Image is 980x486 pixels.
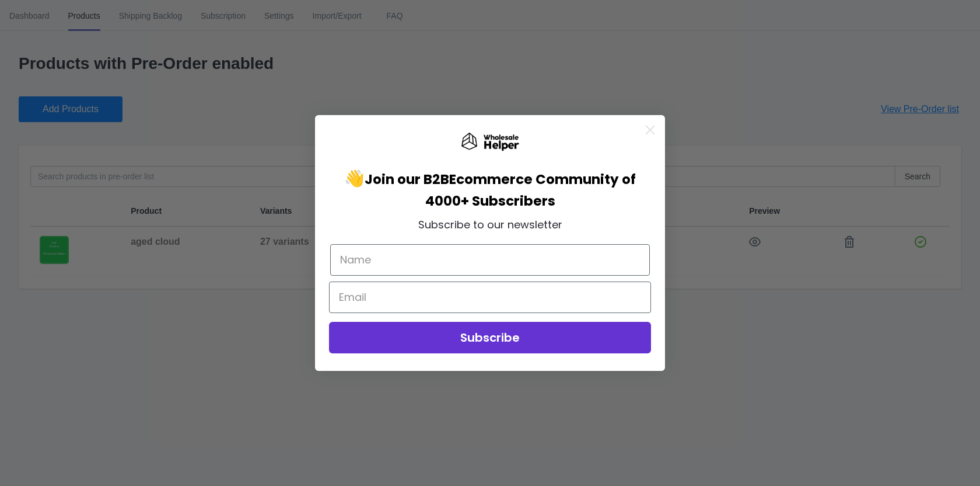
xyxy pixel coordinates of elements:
span: Join our B2B [365,170,449,189]
img: Wholesale Helper Logo [461,133,519,151]
input: Name [330,244,650,276]
input: Email [329,282,651,313]
button: Subscribe [329,322,651,353]
button: Close dialog [640,120,660,140]
span: 👋 [344,167,449,190]
span: Subscribe to our newsletter [418,217,562,232]
span: Ecommerce Community of 4000+ Subscribers [425,170,636,210]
